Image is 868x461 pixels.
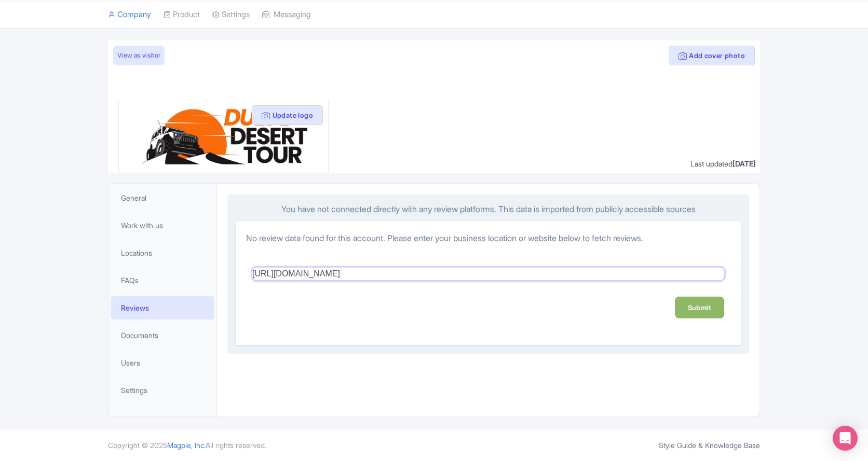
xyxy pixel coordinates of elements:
[675,297,724,318] a: Submit
[236,203,741,215] p: You have not connected directly with any review platforms. This data is imported from publicly ac...
[252,268,724,280] input: Please enter your company website
[111,214,214,237] a: Work with us
[733,159,756,168] span: [DATE]
[690,158,756,169] div: Last updated
[111,351,214,374] a: Users
[121,330,158,341] span: Documents
[833,426,858,451] div: Open Intercom Messenger
[111,186,214,209] a: General
[121,385,147,396] span: Settings
[121,247,152,258] span: Locations
[111,324,214,347] a: Documents
[102,440,273,451] div: Copyright © 2025 All rights reserved.
[111,269,214,292] a: FAQs
[113,46,165,65] a: View as visitor
[246,232,730,244] p: No review data found for this account. Please enter your business location or website below to fe...
[121,275,139,286] span: FAQs
[111,241,214,264] a: Locations
[111,379,214,402] a: Settings
[121,192,146,203] span: General
[167,441,206,450] span: Magpie, Inc.
[659,441,760,450] a: Style Guide & Knowledge Base
[121,357,140,368] span: Users
[121,302,149,313] span: Reviews
[140,108,307,164] img: gxo0filmeiumzwaifsrh.jpg
[669,46,755,65] button: Add cover photo
[111,296,214,319] a: Reviews
[121,220,163,231] span: Work with us
[252,105,323,125] button: Update logo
